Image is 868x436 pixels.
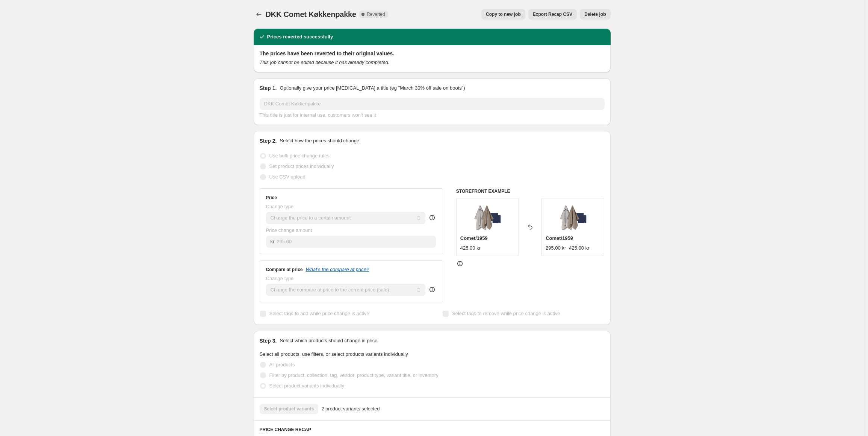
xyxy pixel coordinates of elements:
[269,174,305,180] span: Use CSV upload
[558,202,588,232] img: COMET_koekkenpakke_01_1600x1600px_1cdf7cbf-07f9-41c8-afcd-944ab8af2964_80x.png
[254,9,264,20] button: Price change jobs
[260,112,376,118] span: This title is just for internal use, customers won't see it
[269,311,369,316] span: Select tags to add while price change is active
[481,9,525,20] button: Copy to new job
[546,244,566,252] div: 295.00 kr
[306,267,369,272] button: What's the compare at price?
[260,337,277,345] h2: Step 3.
[280,137,359,145] p: Select how the prices should change
[456,188,605,194] h6: STOREFRONT EXAMPLE
[260,351,408,357] span: Select all products, use filters, or select products variants individually
[269,372,439,378] span: Filter by product, collection, tag, vendor, product type, variant title, or inventory
[533,11,572,17] span: Export Recap CSV
[580,9,610,20] button: Delete job
[267,33,333,41] h2: Prices reverted successfully
[266,204,294,209] span: Change type
[260,427,605,433] h6: PRICE CHANGE RECAP
[280,84,465,92] p: Optionally give your price [MEDICAL_DATA] a title (eg "March 30% off sale on boots")
[584,11,606,17] span: Delete job
[269,362,295,367] span: All products
[452,311,560,316] span: Select tags to remove while price change is active
[486,11,521,17] span: Copy to new job
[260,98,605,110] input: 30% off holiday sale
[472,202,502,232] img: COMET_koekkenpakke_01_1600x1600px_1cdf7cbf-07f9-41c8-afcd-944ab8af2964_80x.png
[280,337,377,345] p: Select which products should change in price
[260,84,277,92] h2: Step 1.
[569,244,589,252] strike: 425.00 kr
[321,405,380,413] span: 2 product variants selected
[266,267,303,273] h3: Compare at price
[266,10,356,18] span: DKK Comet Køkkenpakke
[367,11,385,17] span: Reverted
[269,163,334,169] span: Set product prices individually
[428,214,436,221] div: help
[460,235,488,241] span: Comet/1959
[271,239,275,244] span: kr
[266,195,277,201] h3: Price
[260,137,277,145] h2: Step 2.
[546,235,573,241] span: Comet/1959
[269,383,344,389] span: Select product variants individually
[277,236,436,248] input: 80.00
[428,286,436,293] div: help
[528,9,577,20] button: Export Recap CSV
[266,276,294,281] span: Change type
[460,244,481,252] div: 425.00 kr
[269,153,330,159] span: Use bulk price change rules
[260,50,605,57] h2: The prices have been reverted to their original values.
[266,227,312,233] span: Price change amount
[260,59,390,65] i: This job cannot be edited because it has already completed.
